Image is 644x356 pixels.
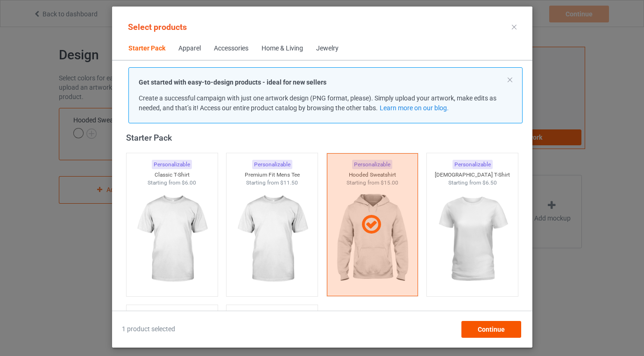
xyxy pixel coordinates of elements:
a: Learn more on our blog. [379,104,448,112]
span: Create a successful campaign with just one artwork design (PNG format, please). Simply upload you... [139,94,496,112]
div: Starting from [427,179,518,187]
div: Starting from [226,179,318,187]
div: Home & Living [262,44,303,53]
span: Starter Pack [122,37,172,60]
div: Personalizable [252,160,292,170]
span: $6.50 [482,179,496,186]
div: Personalizable [452,160,492,170]
span: 1 product selected [122,325,175,334]
img: regular.jpg [431,187,514,292]
strong: Get started with easy-to-design products - ideal for new sellers [139,78,326,86]
div: Continue [461,321,521,338]
div: Apparel [178,44,201,53]
div: Classic T-Shirt [126,171,217,179]
span: Select products [128,22,187,32]
img: regular.jpg [130,187,213,292]
span: $6.00 [182,179,196,186]
div: [DEMOGRAPHIC_DATA] T-Shirt [427,171,518,179]
div: Starting from [126,179,217,187]
span: $11.50 [280,179,298,186]
span: Continue [477,326,504,333]
div: Accessories [214,44,248,53]
div: Premium Fit Mens Tee [226,171,318,179]
div: Jewelry [316,44,339,53]
div: Starter Pack [126,132,522,143]
div: Personalizable [152,160,192,170]
img: regular.jpg [230,187,314,292]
